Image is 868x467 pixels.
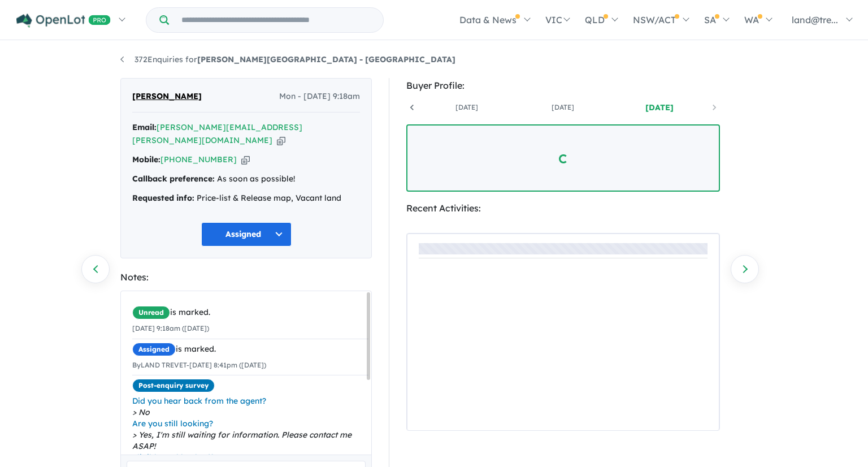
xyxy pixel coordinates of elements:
input: Try estate name, suburb, builder or developer [171,8,381,32]
a: [DATE] [611,102,708,113]
span: Yes, I'm still waiting for information. Please contact me ASAP! [132,429,368,452]
span: Assigned [132,343,176,356]
div: Notes: [120,270,372,285]
strong: Email: [132,122,157,132]
div: Recent Activities: [406,201,720,216]
div: Price-list & Release map, Vacant land [132,192,360,205]
div: is marked. [132,306,368,319]
strong: Mobile: [132,154,160,165]
a: 372Enquiries for[PERSON_NAME][GEOGRAPHIC_DATA] - [GEOGRAPHIC_DATA] [120,54,455,64]
span: Mon - [DATE] 9:18am [279,90,360,103]
span: [PERSON_NAME] [132,90,202,103]
strong: Requested info: [132,193,194,203]
button: Copy [277,135,285,146]
nav: breadcrumb [120,53,748,67]
span: Unread [132,306,170,319]
span: Post-enquiry survey [132,379,215,392]
div: As soon as possible! [132,172,360,186]
a: [PHONE_NUMBER] [160,154,237,165]
button: Assigned [201,222,292,247]
span: Did you hear back from the agent? [132,395,368,407]
a: [DATE] [515,102,611,113]
div: Buyer Profile: [406,78,720,93]
img: Openlot PRO Logo White [16,14,111,28]
small: [DATE] 9:18am ([DATE]) [132,324,209,332]
span: land@tre... [792,14,838,25]
strong: [PERSON_NAME][GEOGRAPHIC_DATA] - [GEOGRAPHIC_DATA] [197,54,455,64]
span: No [132,407,368,418]
strong: Callback preference: [132,174,215,184]
div: is marked. [132,343,368,356]
a: [PERSON_NAME][EMAIL_ADDRESS][PERSON_NAME][DOMAIN_NAME] [132,122,302,146]
span: Are you still looking? [132,418,368,429]
a: [DATE] [419,102,515,113]
button: Copy [241,154,250,166]
small: By LAND TREVET - [DATE] 8:41pm ([DATE]) [132,361,266,369]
